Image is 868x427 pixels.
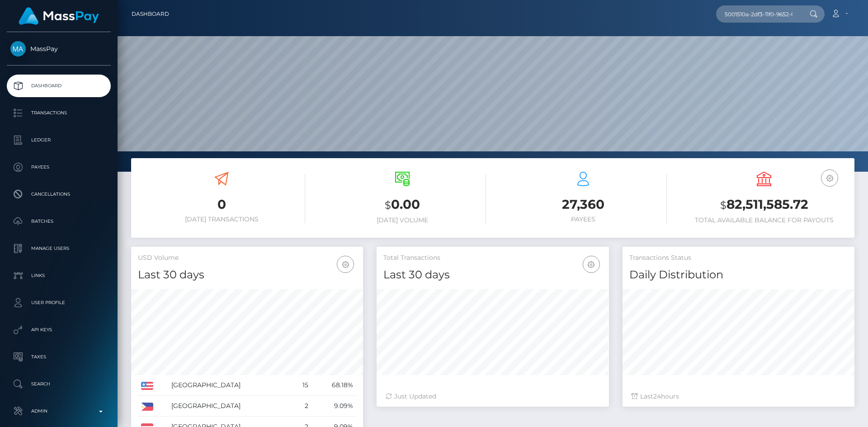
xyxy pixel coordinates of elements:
[500,216,667,223] h6: Payees
[7,45,111,53] span: MassPay
[10,79,107,93] p: Dashboard
[500,196,667,213] h3: 27,360
[7,237,111,260] a: Manage Users
[383,267,602,283] h4: Last 30 days
[7,129,111,151] a: Ledger
[292,375,311,396] td: 15
[7,373,111,395] a: Search
[141,403,153,411] img: PH.png
[7,400,111,422] a: Admin
[10,242,107,255] p: Manage Users
[311,375,357,396] td: 68.18%
[311,396,357,417] td: 9.09%
[138,253,356,263] h5: USD Volume
[7,102,111,124] a: Transactions
[7,319,111,341] a: API Keys
[138,216,305,223] h6: [DATE] Transactions
[383,253,602,263] h5: Total Transactions
[10,215,107,228] p: Batches
[10,269,107,282] p: Links
[132,5,169,23] a: Dashboard
[10,404,107,418] p: Admin
[138,267,356,283] h4: Last 30 days
[7,156,111,178] a: Payees
[7,210,111,233] a: Batches
[10,296,107,310] p: User Profile
[319,216,486,224] h6: [DATE] Volume
[632,392,845,401] div: Last hours
[7,346,111,368] a: Taxes
[680,196,848,214] h3: 82,511,585.72
[10,377,107,391] p: Search
[10,133,107,147] p: Ledger
[629,267,848,283] h4: Daily Distribution
[141,382,153,390] img: US.png
[716,5,801,23] input: Search...
[10,160,107,174] p: Payees
[7,75,111,97] a: Dashboard
[168,396,292,417] td: [GEOGRAPHIC_DATA]
[7,264,111,287] a: Links
[653,392,661,400] span: 24
[10,323,107,337] p: API Keys
[7,183,111,206] a: Cancellations
[680,216,848,224] h6: Total Available Balance for Payouts
[720,199,726,211] small: $
[10,350,107,364] p: Taxes
[385,199,391,211] small: $
[168,375,292,396] td: [GEOGRAPHIC_DATA]
[386,392,599,401] div: Just Updated
[319,196,486,214] h3: 0.00
[19,7,99,25] img: MassPay Logo
[10,41,26,56] img: MassPay
[138,196,305,213] h3: 0
[292,396,311,417] td: 2
[7,291,111,314] a: User Profile
[10,188,107,201] p: Cancellations
[10,106,107,120] p: Transactions
[629,253,848,263] h5: Transactions Status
